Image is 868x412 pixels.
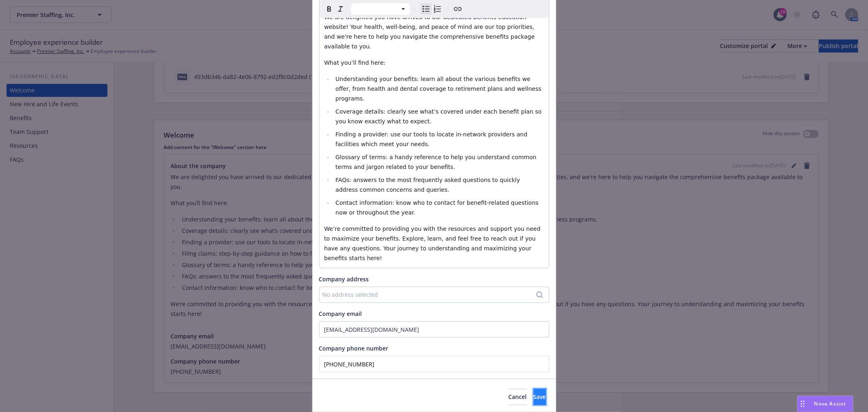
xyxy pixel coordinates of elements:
[432,3,443,15] button: Numbered list
[798,396,808,412] div: Drag to move
[509,389,527,405] button: Cancel
[319,275,369,283] span: Company address
[319,356,549,372] input: Add phone number here
[536,291,543,298] svg: Search
[533,393,546,401] span: Save
[335,177,522,193] span: FAQs: answers to the most frequently asked questions to quickly address common concerns and queries.
[335,108,543,125] span: Coverage details: clearly see what’s covered under each benefit plan so you know exactly what to ...
[533,389,546,405] button: Save
[814,400,846,407] span: Nova Assist
[335,199,540,216] span: Contact information: know who to contact for benefit-related questions now or throughout the year.
[452,3,464,15] button: Create link
[319,7,549,268] div: editable markdown
[335,131,529,147] span: Finding a provider: use our tools to locate in-network providers and facilities which meet your n...
[324,59,386,66] span: What you’ll find here:
[335,154,538,170] span: Glossary of terms: a handy reference to help you understand common terms and jargon related to yo...
[797,396,853,412] button: Nova Assist
[319,310,362,318] span: Company email
[420,3,432,15] button: Bulleted list
[319,344,389,352] span: Company phone number
[420,3,443,15] div: toggle group
[351,3,410,15] button: Block type
[319,321,549,337] input: Add email here
[509,393,527,401] span: Cancel
[335,76,543,102] span: Understanding your benefits: learn all about the various benefits we offer, from health and denta...
[324,3,335,15] button: Bold
[324,226,542,261] span: We’re committed to providing you with the resources and support you need to maximize your benefit...
[335,3,346,15] button: Italic
[319,287,549,303] button: No address selected
[323,290,538,299] div: No address selected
